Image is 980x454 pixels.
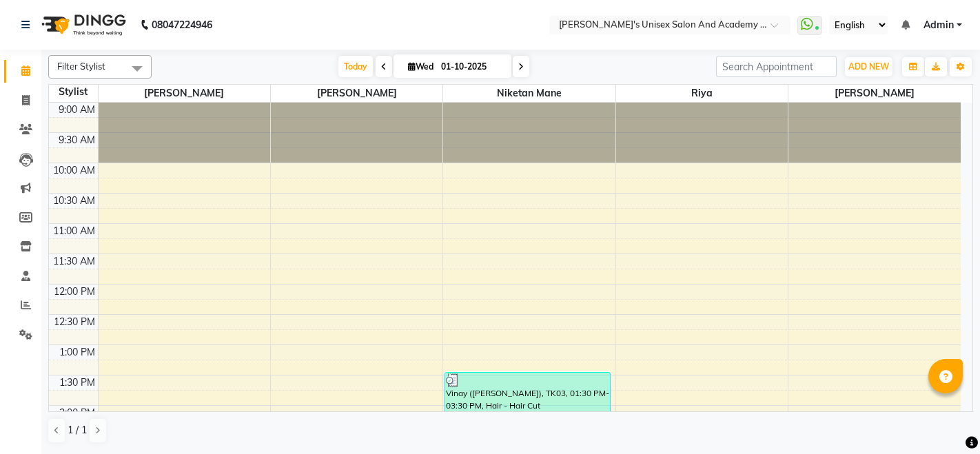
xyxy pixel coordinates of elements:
span: ADD NEW [848,61,889,72]
div: 10:00 AM [50,163,98,178]
div: 9:00 AM [56,103,98,117]
img: logo [35,6,130,44]
div: 11:30 AM [50,254,98,269]
div: 1:30 PM [57,375,98,390]
span: Niketan Mane [443,85,615,102]
span: [PERSON_NAME] [99,85,270,102]
div: Stylist [49,85,98,99]
div: 11:00 AM [50,224,98,238]
span: Riya [616,85,788,102]
span: [PERSON_NAME] [271,85,442,102]
span: Today [338,56,373,77]
span: 1 / 1 [68,423,87,437]
span: Filter Stylist [57,61,105,72]
div: 10:30 AM [50,194,98,208]
span: Wed [405,61,437,72]
input: 2025-10-01 [437,56,506,77]
span: Admin [923,18,954,32]
div: 1:00 PM [57,345,98,360]
iframe: chat widget [922,399,966,440]
span: [PERSON_NAME] [788,85,961,102]
button: ADD NEW [845,57,892,76]
input: Search Appointment [716,56,837,77]
div: 12:00 PM [51,285,98,299]
div: 12:30 PM [51,315,98,329]
div: 2:00 PM [57,406,98,420]
div: 9:30 AM [56,133,98,147]
b: 08047224946 [152,6,212,44]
